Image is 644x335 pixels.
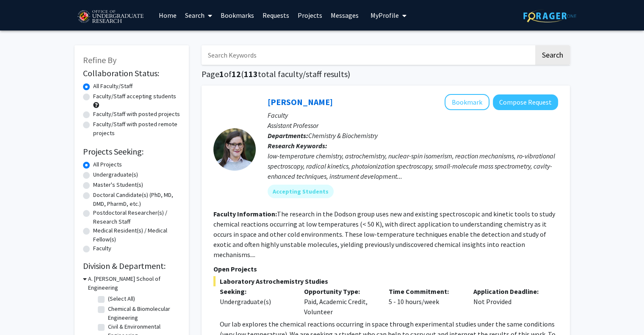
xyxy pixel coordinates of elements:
div: low-temperature chemistry, astrochemistry, nuclear-spin isomerism, reaction mechanisms, ro-vibrat... [268,151,558,181]
h3: A. [PERSON_NAME] School of Engineering [88,274,180,292]
p: Time Commitment: [389,286,461,296]
div: Paid, Academic Credit, Volunteer [298,286,382,317]
h2: Collaboration Status: [83,68,180,78]
label: Master's Student(s) [93,180,143,189]
label: Faculty [93,244,111,253]
p: Faculty [268,110,558,120]
fg-read-more: The research in the Dodson group uses new and existing spectroscopic and kinetic tools to study c... [213,210,555,259]
a: Messages [326,0,363,30]
p: Opportunity Type: [304,286,376,296]
span: 1 [219,69,224,79]
a: Home [155,0,181,30]
img: University of Maryland Logo [75,6,146,28]
a: Bookmarks [216,0,258,30]
h2: Division & Department: [83,261,180,271]
label: Medical Resident(s) / Medical Fellow(s) [93,226,180,244]
label: Chemical & Biomolecular Engineering [108,305,178,322]
div: Not Provided [467,286,552,317]
div: Undergraduate(s) [220,296,292,307]
label: All Projects [93,160,122,169]
span: My Profile [370,11,399,19]
h2: Projects Seeking: [83,147,180,157]
label: Postdoctoral Researcher(s) / Research Staff [93,208,180,226]
span: 12 [232,69,241,79]
mat-chip: Accepting Students [268,185,334,198]
p: Open Projects [213,264,558,274]
button: Search [535,45,570,65]
label: Faculty/Staff with posted remote projects [93,120,180,138]
p: Seeking: [220,286,292,296]
iframe: Chat [608,297,638,329]
span: Laboratory Astrochemistry Studies [213,276,558,286]
span: Refine By [83,55,116,65]
b: Research Keywords: [268,141,327,150]
span: Chemistry & Biochemistry [308,131,378,140]
div: 5 - 10 hours/week [382,286,467,317]
button: Compose Request to Leah Dodson [493,94,558,110]
b: Faculty Information: [213,210,277,218]
label: Undergraduate(s) [93,170,138,179]
label: Doctoral Candidate(s) (PhD, MD, DMD, PharmD, etc.) [93,191,180,208]
span: 113 [244,69,258,79]
label: Faculty/Staff accepting students [93,92,176,101]
button: Add Leah Dodson to Bookmarks [445,94,489,110]
label: (Select All) [108,294,135,303]
p: Assistant Professor [268,120,558,130]
p: Application Deadline: [473,286,545,296]
h1: Page of ( total faculty/staff results) [202,69,570,79]
input: Search Keywords [202,45,534,65]
label: All Faculty/Staff [93,82,133,91]
a: Projects [293,0,326,30]
a: [PERSON_NAME] [268,97,333,107]
a: Search [181,0,216,30]
label: Faculty/Staff with posted projects [93,110,180,119]
a: Requests [258,0,293,30]
b: Departments: [268,131,308,140]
